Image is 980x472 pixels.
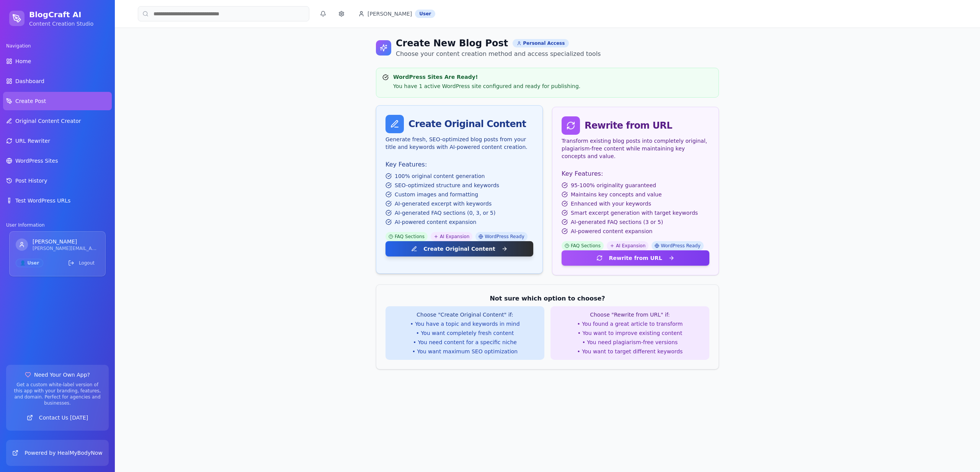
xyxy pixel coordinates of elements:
[395,191,478,198] span: Custom images and formatting
[385,115,533,133] div: Create Original Content
[385,294,709,303] h3: Not sure which option to choose?
[562,250,709,266] button: Rewrite from URL
[555,311,705,318] div: Choose "Rewrite from URL" if:
[562,255,709,263] a: Rewrite from URL
[34,371,90,379] span: Need Your Own App?
[396,37,508,49] h1: Create New Blog Post
[555,348,705,355] li: • You want to target different keywords
[16,259,43,267] div: 👤 User
[431,232,472,241] div: AI Expansion
[15,137,50,145] span: URL Rewriter
[3,152,112,170] a: WordPress Sites
[562,241,604,250] div: FAQ Sections
[29,20,93,28] p: Content Creation Studio
[385,232,428,241] div: FAQ Sections
[15,117,81,125] span: Original Content Creator
[3,171,112,190] a: Post History
[571,181,656,189] span: 95-100% originality guaranteed
[64,256,99,270] button: Logout
[15,77,44,85] span: Dashboard
[29,9,93,20] h1: BlogCraft AI
[385,241,533,256] button: Create Original Content
[390,311,540,318] div: Choose "Create Original Content" if:
[562,116,709,135] div: Rewrite from URL
[395,181,499,189] span: SEO-optimized structure and keywords
[571,218,663,226] span: AI-generated FAQ sections (3 or 5)
[415,10,435,18] div: User
[475,232,528,241] div: WordPress Ready
[3,132,112,150] a: URL Rewriter
[352,6,441,21] button: [PERSON_NAME]User
[390,338,540,346] li: • You need content for a specific niche
[393,73,712,81] div: WordPress Sites Are Ready!
[607,241,648,250] div: AI Expansion
[367,10,412,18] span: [PERSON_NAME]
[395,209,495,217] span: AI-generated FAQ sections (0, 3, or 5)
[3,219,112,231] div: User Information
[3,52,112,70] a: Home
[3,72,112,90] a: Dashboard
[3,92,112,110] a: Create Post
[12,411,103,425] button: Contact Us [DATE]
[390,320,540,328] li: • You have a topic and keywords in mind
[385,160,533,169] h4: Key Features:
[513,39,569,47] div: Personal Access
[571,191,662,198] span: Maintains key concepts and value
[571,227,652,235] span: AI-powered content expansion
[3,112,112,130] a: Original Content Creator
[390,348,540,355] li: • You want maximum SEO optimization
[390,329,540,337] li: • You want completely fresh content
[652,241,704,250] div: WordPress Ready
[562,169,709,178] h4: Key Features:
[395,200,492,207] span: AI-generated excerpt with keywords
[33,245,99,252] div: [PERSON_NAME][EMAIL_ADDRESS][DOMAIN_NAME]
[555,338,705,346] li: • You need plagiarism-free versions
[15,157,58,165] span: WordPress Sites
[12,446,103,460] button: Powered by HealMyBodyNow
[571,200,651,207] span: Enhanced with your keywords
[33,238,99,245] div: [PERSON_NAME]
[3,191,112,210] a: Test WordPress URLs
[385,136,533,151] div: Generate fresh, SEO-optimized blog posts from your title and keywords with AI-powered content cre...
[15,57,31,65] span: Home
[12,382,103,406] p: Get a custom white-label version of this app with your branding, features, and domain. Perfect fo...
[15,97,46,105] span: Create Post
[393,82,712,90] div: You have 1 active WordPress site configured and ready for publishing.
[555,320,705,328] li: • You found a great article to transform
[15,177,47,185] span: Post History
[3,40,112,52] div: Navigation
[15,197,70,204] span: Test WordPress URLs
[395,172,485,180] span: 100% original content generation
[385,246,533,253] a: Create Original Content
[395,218,476,226] span: AI-powered content expansion
[571,209,698,217] span: Smart excerpt generation with target keywords
[562,137,709,160] div: Transform existing blog posts into completely original, plagiarism-free content while maintaining...
[396,49,601,59] p: Choose your content creation method and access specialized tools
[555,329,705,337] li: • You want to improve existing content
